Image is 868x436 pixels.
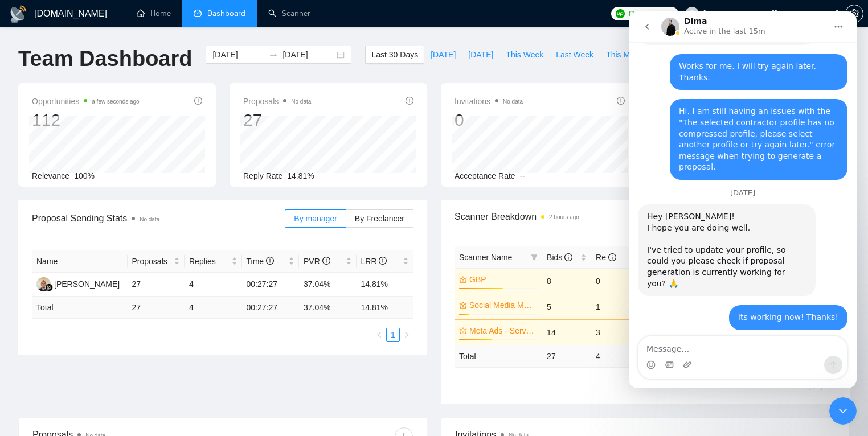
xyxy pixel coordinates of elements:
[92,98,139,105] time: a few seconds ago
[137,9,171,18] a: homeHome
[531,254,538,261] span: filter
[371,48,418,61] span: Last 30 Days
[628,7,662,20] span: Connects:
[387,328,399,341] a: 1
[372,328,386,342] li: Previous Page
[357,297,414,319] td: 14.81 %
[455,109,523,131] div: 0
[36,277,51,291] img: AS
[32,211,285,225] span: Proposal Sending Stats
[299,297,357,319] td: 37.04 %
[591,294,640,319] td: 1
[291,98,311,105] span: No data
[268,9,310,18] a: searchScanner
[361,257,387,266] span: LRR
[299,273,357,297] td: 37.04%
[403,331,410,338] span: right
[600,46,652,64] button: This Month
[140,216,159,223] span: No data
[207,9,245,18] span: Dashboard
[376,331,383,338] span: left
[185,297,242,319] td: 4
[54,278,120,290] div: [PERSON_NAME]
[503,98,523,105] span: No data
[189,255,229,268] span: Replies
[596,253,616,262] span: Re
[128,250,185,273] th: Proposals
[32,250,128,273] th: Name
[365,46,424,64] button: Last 30 Days
[242,273,300,297] td: 00:27:27
[608,253,616,261] span: info-circle
[564,253,572,261] span: info-circle
[431,48,456,61] span: [DATE]
[194,97,202,105] span: info-circle
[542,345,591,367] td: 27
[520,171,525,180] span: --
[506,48,543,61] span: This Week
[132,255,172,268] span: Proposals
[424,46,462,64] button: [DATE]
[459,327,467,335] span: crown
[242,297,300,319] td: 00:27:27
[379,257,387,265] span: info-circle
[459,301,467,309] span: crown
[282,48,334,61] input: End date
[247,257,274,266] span: Time
[455,209,836,224] span: Scanner Breakdown
[32,171,69,180] span: Relevance
[128,297,185,319] td: 27
[591,268,640,294] td: 0
[355,214,404,223] span: By Freelancer
[795,377,809,390] button: left
[185,273,242,297] td: 4
[36,279,120,288] a: AS[PERSON_NAME]
[606,48,645,61] span: This Month
[243,94,311,108] span: Proposals
[845,5,863,23] button: setting
[822,377,836,390] button: right
[845,9,863,18] a: setting
[468,48,493,61] span: [DATE]
[194,9,202,17] span: dashboard
[547,253,572,262] span: Bids
[128,273,185,297] td: 27
[269,50,278,59] span: to
[185,250,242,273] th: Replies
[550,46,600,64] button: Last Week
[406,97,413,105] span: info-circle
[304,257,330,266] span: PVR
[822,377,836,390] li: Next Page
[459,275,467,283] span: crown
[617,97,625,105] span: info-circle
[542,268,591,294] td: 8
[287,171,314,180] span: 14.81%
[372,328,386,342] button: left
[665,7,674,20] span: 26
[400,328,413,342] button: right
[243,109,311,131] div: 27
[688,10,696,18] span: user
[455,94,523,108] span: Invitations
[243,171,282,180] span: Reply Rate
[269,50,278,59] span: swap-right
[795,377,809,390] li: Previous Page
[322,257,330,265] span: info-circle
[629,11,857,388] iframe: Intercom live chat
